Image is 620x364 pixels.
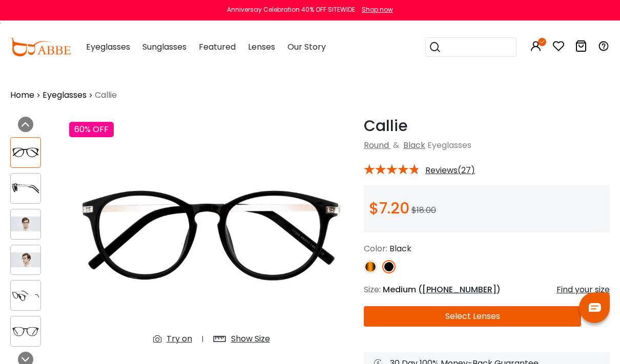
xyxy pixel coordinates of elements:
span: Sunglasses [142,41,187,53]
span: Featured [199,41,236,53]
div: Find your size [556,284,610,296]
span: $18.00 [411,204,436,216]
img: Callie Black Combination Eyeglasses , UniversalBridgeFit Frames from ABBE Glasses [11,324,40,339]
a: Round [364,139,389,151]
span: Black [389,243,411,254]
div: Try on [167,333,192,345]
img: Callie Black Combination Eyeglasses , UniversalBridgeFit Frames from ABBE Glasses [11,217,40,231]
span: & [391,139,401,151]
div: 60% OFF [69,122,114,137]
div: Anniversay Celebration 40% OFF SITEWIDE [227,5,355,14]
button: Select Lenses [364,306,581,327]
span: $7.20 [369,197,409,219]
span: Medium ( ) [383,284,501,295]
img: abbeglasses.com [10,38,71,56]
span: Callie [95,89,117,101]
span: Color: [364,243,387,254]
img: Callie Black Combination Eyeglasses , UniversalBridgeFit Frames from ABBE Glasses [11,288,40,303]
img: chat [589,303,601,312]
span: Lenses [248,41,275,53]
span: Reviews(27) [425,166,475,175]
div: Shop now [362,5,393,14]
span: Size: [364,284,381,295]
a: Shop now [357,5,393,14]
img: Callie Black Combination Eyeglasses , UniversalBridgeFit Frames from ABBE Glasses [11,252,40,267]
div: Show Size [231,333,270,345]
span: Our Story [287,41,326,53]
img: Callie Black Combination Eyeglasses , UniversalBridgeFit Frames from ABBE Glasses [69,117,354,353]
h1: Callie [364,117,610,135]
a: Eyeglasses [43,89,87,101]
a: Home [10,89,34,101]
span: [PHONE_NUMBER] [422,284,497,295]
img: Callie Black Combination Eyeglasses , UniversalBridgeFit Frames from ABBE Glasses [11,145,40,160]
span: Eyeglasses [427,139,471,151]
span: Eyeglasses [86,41,130,53]
a: Black [403,139,425,151]
img: Callie Black Combination Eyeglasses , UniversalBridgeFit Frames from ABBE Glasses [11,181,40,196]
